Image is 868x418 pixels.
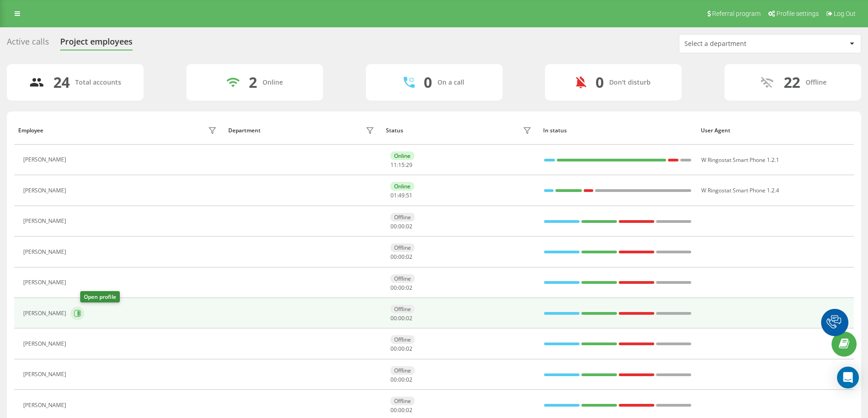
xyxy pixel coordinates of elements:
[390,253,397,261] span: 00
[23,402,68,408] div: [PERSON_NAME]
[390,162,412,168] div: : :
[390,284,397,292] span: 00
[406,161,412,169] span: 29
[23,279,68,286] div: [PERSON_NAME]
[23,249,68,255] div: [PERSON_NAME]
[390,213,415,222] div: Offline
[390,254,412,260] div: : :
[390,377,412,383] div: : :
[398,284,405,292] span: 00
[390,314,397,322] span: 00
[23,187,68,194] div: [PERSON_NAME]
[390,376,397,383] span: 00
[390,243,415,252] div: Offline
[398,222,405,230] span: 00
[7,37,49,51] div: Active calls
[406,284,412,292] span: 02
[543,127,692,134] div: In status
[609,79,651,86] div: Don't disturb
[437,79,464,86] div: On a call
[837,367,859,388] div: Open Intercom Messenger
[390,222,397,230] span: 00
[386,127,403,134] div: Status
[406,376,412,383] span: 02
[406,345,412,353] span: 02
[60,37,133,51] div: Project employees
[390,191,397,199] span: 01
[23,310,68,317] div: [PERSON_NAME]
[398,406,405,414] span: 00
[406,222,412,230] span: 02
[701,127,850,134] div: User Agent
[406,253,412,261] span: 02
[834,10,856,17] span: Log Out
[784,74,800,91] div: 22
[776,10,819,17] span: Profile settings
[398,314,405,322] span: 00
[390,223,412,230] div: : :
[390,305,415,313] div: Offline
[390,346,412,352] div: : :
[712,10,760,17] span: Referral program
[398,345,405,353] span: 00
[406,406,412,414] span: 02
[390,397,415,405] div: Offline
[23,371,68,378] div: [PERSON_NAME]
[23,341,68,347] div: [PERSON_NAME]
[18,127,43,134] div: Employee
[249,74,257,91] div: 2
[406,191,412,199] span: 51
[701,156,779,164] span: W Ringostat Smart Phone 1.2.1
[80,291,120,302] div: Open profile
[390,315,412,322] div: : :
[262,79,283,86] div: Online
[390,345,397,353] span: 00
[23,156,68,163] div: [PERSON_NAME]
[390,151,414,160] div: Online
[75,79,121,86] div: Total accounts
[23,218,68,224] div: [PERSON_NAME]
[806,79,827,86] div: Offline
[228,127,261,134] div: Department
[424,74,432,91] div: 0
[53,74,70,91] div: 24
[390,285,412,291] div: : :
[390,161,397,169] span: 11
[390,274,415,283] div: Offline
[398,191,405,199] span: 49
[390,182,414,191] div: Online
[390,335,415,344] div: Offline
[684,40,793,48] div: Select a department
[398,253,405,261] span: 00
[390,407,412,413] div: : :
[390,366,415,375] div: Offline
[398,161,405,169] span: 15
[398,376,405,383] span: 00
[701,186,779,194] span: W Ringostat Smart Phone 1.2.4
[596,74,604,91] div: 0
[390,406,397,414] span: 00
[390,192,412,199] div: : :
[406,314,412,322] span: 02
